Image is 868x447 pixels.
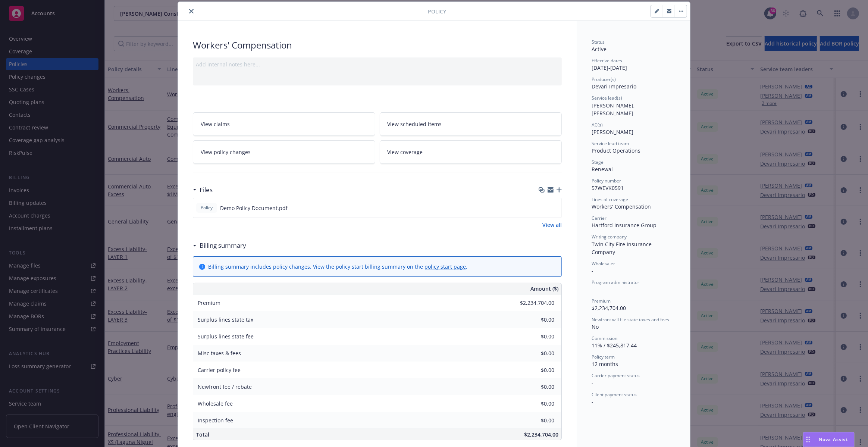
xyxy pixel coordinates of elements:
[592,267,593,274] span: -
[424,263,466,270] a: policy start page
[220,204,288,212] span: Demo Policy Document.pdf
[198,333,254,340] span: Surplus lines state fee
[510,365,559,376] input: 0.00
[193,185,213,195] div: Files
[592,203,651,210] span: Workers' Compensation
[201,120,230,128] span: View claims
[592,184,624,191] span: 57WEVK0591
[552,204,558,212] button: preview file
[510,297,559,309] input: 0.00
[592,159,604,165] span: Stage
[542,221,562,229] a: View all
[592,196,628,203] span: Lines of coverage
[592,39,605,45] span: Status
[540,204,546,212] button: download file
[592,76,616,82] span: Producer(s)
[510,381,559,393] input: 0.00
[592,57,622,64] span: Effective dates
[592,241,653,256] span: Twin City Fire Insurance Company
[388,120,442,128] span: View scheduled items
[193,112,375,136] a: View claims
[193,241,246,250] div: Billing summary
[592,102,636,117] span: [PERSON_NAME], [PERSON_NAME]
[510,415,559,426] input: 0.00
[592,279,639,285] span: Program administrator
[196,431,209,438] span: Total
[428,7,446,15] span: Policy
[592,360,618,368] span: 12 months
[592,222,657,229] span: Hartford Insurance Group
[592,128,633,135] span: [PERSON_NAME]
[592,260,615,267] span: Wholesaler
[200,185,213,195] h3: Files
[193,140,375,164] a: View policy changes
[592,140,629,147] span: Service lead team
[592,95,622,101] span: Service lead(s)
[380,140,562,164] a: View coverage
[592,304,626,312] span: $2,234,704.00
[592,391,637,398] span: Client payment status
[208,263,467,271] div: Billing summary includes policy changes. View the policy start billing summary on the .
[592,46,607,53] span: Active
[592,372,640,379] span: Carrier payment status
[592,323,599,330] span: No
[193,39,562,51] div: Workers' Compensation
[803,432,813,447] div: Drag to move
[198,316,253,323] span: Surplus lines state tax
[592,298,611,304] span: Premium
[592,398,593,405] span: -
[198,366,241,373] span: Carrier policy fee
[198,417,233,424] span: Inspection fee
[592,316,669,323] span: Newfront will file state taxes and fees
[380,112,562,136] a: View scheduled items
[819,436,848,443] span: Nova Assist
[198,400,233,407] span: Wholesale fee
[201,148,251,156] span: View policy changes
[510,314,559,325] input: 0.00
[198,383,252,390] span: Newfront fee / rebate
[592,335,617,341] span: Commission
[510,331,559,342] input: 0.00
[592,234,627,240] span: Writing company
[592,122,603,128] span: AC(s)
[592,286,593,293] span: -
[198,299,220,306] span: Premium
[592,166,613,173] span: Renewal
[592,354,615,360] span: Policy term
[524,431,558,438] span: $2,234,704.00
[510,398,559,409] input: 0.00
[592,178,621,184] span: Policy number
[592,379,593,387] span: -
[187,7,196,16] button: close
[199,204,214,211] span: Policy
[592,83,636,90] span: Devari Impresario
[592,57,675,72] div: [DATE] - [DATE]
[530,285,558,293] span: Amount ($)
[198,350,241,357] span: Misc taxes & fees
[592,215,607,221] span: Carrier
[592,147,640,154] span: Product Operations
[592,342,637,349] span: 11% / $245,817.44
[510,348,559,359] input: 0.00
[196,60,559,68] div: Add internal notes here...
[388,148,423,156] span: View coverage
[200,241,246,250] h3: Billing summary
[803,432,855,447] button: Nova Assist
